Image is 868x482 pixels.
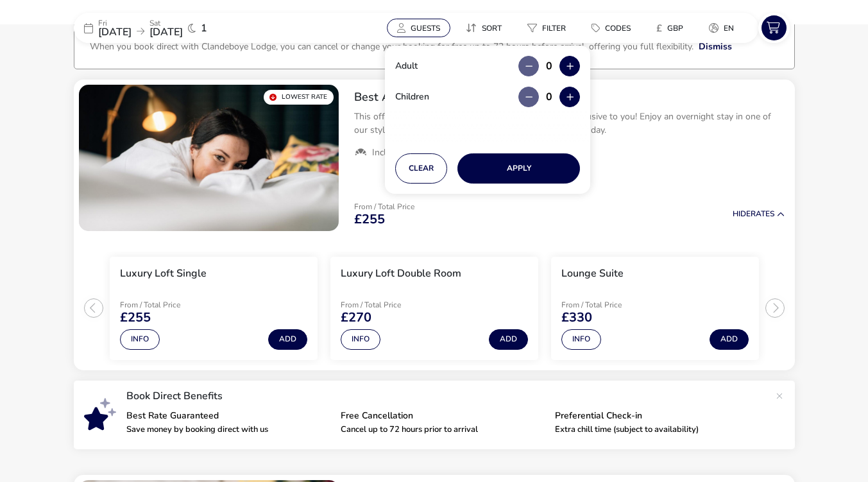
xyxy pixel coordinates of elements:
[126,426,330,434] p: Save money by booking direct with us
[98,19,132,27] p: Fri
[341,267,461,280] h3: Luxury Loft Double Room
[341,311,371,324] span: £270
[710,329,749,350] button: Add
[324,252,545,365] swiper-slide: 2 / 3
[561,329,601,350] button: Info
[561,301,652,309] p: From / Total Price
[455,19,512,37] button: Sort
[667,23,683,33] span: GBP
[74,13,266,43] div: Fri[DATE]Sat[DATE]1
[733,209,751,219] span: Hide
[581,19,646,37] naf-pibe-menu-bar-item: Codes
[103,252,324,365] swiper-slide: 1 / 3
[646,19,694,37] button: £GBP
[455,19,517,37] naf-pibe-menu-bar-item: Sort
[387,19,450,37] button: Guests
[149,19,183,27] p: Sat
[98,25,132,39] span: [DATE]
[149,25,183,39] span: [DATE]
[699,19,749,37] naf-pibe-menu-bar-item: en
[517,19,581,37] naf-pibe-menu-bar-item: Filter
[482,23,502,33] span: Sort
[90,40,694,53] p: When you book direct with Clandeboye Lodge, you can cancel or change your booking for free up to ...
[79,85,339,231] swiper-slide: 1 / 1
[120,267,207,280] h3: Luxury Loft Single
[354,213,385,226] span: £255
[120,311,151,324] span: £255
[395,153,447,184] button: Clear
[555,426,759,434] p: Extra chill time (subject to availability)
[341,301,432,309] p: From / Total Price
[341,329,380,350] button: Info
[395,92,439,101] label: Children
[517,19,576,37] button: Filter
[561,311,592,324] span: £330
[341,426,545,434] p: Cancel up to 72 hours prior to arrival
[341,411,545,420] p: Free Cancellation
[561,267,624,280] h3: Lounge Suite
[268,329,307,350] button: Add
[126,391,769,401] p: Book Direct Benefits
[372,147,446,159] span: Includes Breakfast
[126,411,330,420] p: Best Rate Guaranteed
[489,329,528,350] button: Add
[646,19,699,37] naf-pibe-menu-bar-item: £GBP
[411,23,440,33] span: Guests
[724,23,734,33] span: en
[354,203,414,211] p: From / Total Price
[699,19,744,37] button: en
[354,110,785,137] p: This offer is not available on any other website and is exclusive to you! Enjoy an overnight stay...
[656,22,662,35] i: £
[457,153,580,184] button: Apply
[387,19,455,37] naf-pibe-menu-bar-item: Guests
[733,210,785,218] button: HideRates
[555,411,759,420] p: Preferential Check-in
[581,19,641,37] button: Codes
[264,90,334,105] div: Lowest Rate
[120,301,211,309] p: From / Total Price
[344,80,795,169] div: Best Available B&B Rate GuaranteedThis offer is not available on any other website and is exclusi...
[395,62,428,71] label: Adult
[542,23,566,33] span: Filter
[354,90,785,105] h2: Best Available B&B Rate Guaranteed
[545,252,765,365] swiper-slide: 3 / 3
[201,23,207,33] span: 1
[120,329,160,350] button: Info
[605,23,631,33] span: Codes
[699,40,732,53] button: Dismiss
